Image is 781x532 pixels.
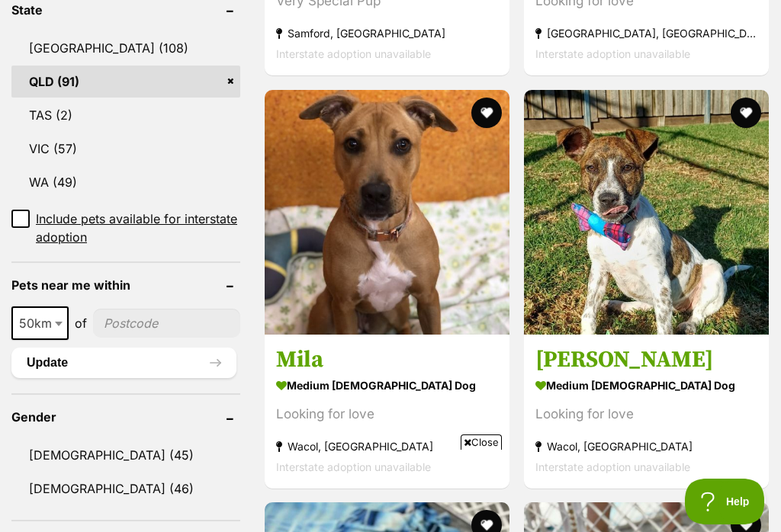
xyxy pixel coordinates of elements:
[11,3,240,17] header: State
[461,434,502,450] span: Close
[524,333,769,488] a: [PERSON_NAME] medium [DEMOGRAPHIC_DATA] Dog Looking for love Wacol, [GEOGRAPHIC_DATA] Interstate ...
[36,210,240,246] span: Include pets available for interstate adoption
[11,473,240,505] a: [DEMOGRAPHIC_DATA] (46)
[535,47,690,60] span: Interstate adoption unavailable
[276,345,498,373] h3: Mila
[276,47,431,60] span: Interstate adoption unavailable
[11,99,240,131] a: TAS (2)
[11,32,240,64] a: [GEOGRAPHIC_DATA] (108)
[535,460,690,473] span: Interstate adoption unavailable
[11,278,240,292] header: Pets near me within
[276,23,498,43] strong: Samford, [GEOGRAPHIC_DATA]
[11,133,240,165] a: VIC (57)
[11,306,69,340] span: 50km
[265,90,509,335] img: Mila - American Staffordshire Bull Terrier Dog
[113,456,668,524] iframe: Advertisement
[535,403,757,424] div: Looking for love
[535,435,757,456] strong: Wacol, [GEOGRAPHIC_DATA]
[471,98,502,128] button: favourite
[276,435,498,456] strong: Wacol, [GEOGRAPHIC_DATA]
[535,373,757,396] strong: medium [DEMOGRAPHIC_DATA] Dog
[11,439,240,471] a: [DEMOGRAPHIC_DATA] (45)
[524,90,769,335] img: Chloe - Australian Cattle Dog x Bull Arab Dog
[535,345,757,373] h3: [PERSON_NAME]
[730,98,760,128] button: favourite
[13,312,67,334] span: 50km
[535,23,757,43] strong: [GEOGRAPHIC_DATA], [GEOGRAPHIC_DATA]
[11,66,240,98] a: QLD (91)
[11,166,240,198] a: WA (49)
[685,479,766,524] iframe: Help Scout Beacon - Open
[276,373,498,396] strong: medium [DEMOGRAPHIC_DATA] Dog
[276,403,498,424] div: Looking for love
[75,314,87,332] span: of
[11,348,236,378] button: Update
[93,309,240,338] input: postcode
[11,210,240,246] a: Include pets available for interstate adoption
[11,410,240,424] header: Gender
[265,333,509,488] a: Mila medium [DEMOGRAPHIC_DATA] Dog Looking for love Wacol, [GEOGRAPHIC_DATA] Interstate adoption ...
